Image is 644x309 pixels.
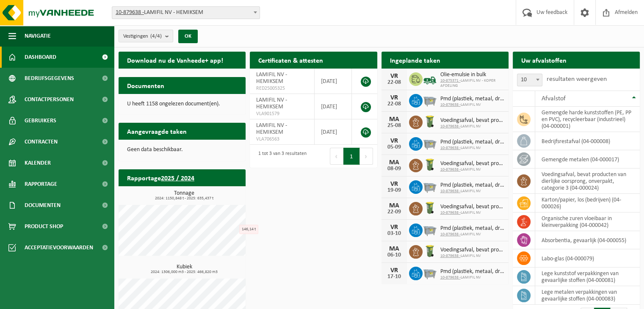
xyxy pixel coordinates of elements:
div: VR [386,181,403,188]
span: Pmd (plastiek, metaal, drankkartons) (bedrijven) [440,182,504,189]
img: BL-LQ-LV [423,71,437,86]
h2: Ingeplande taken [381,52,449,68]
div: 03-10 [386,231,403,237]
button: Next [360,148,373,165]
div: VR [386,267,403,274]
span: Pmd (plastiek, metaal, drankkartons) (bedrijven) [440,225,504,232]
span: Gebruikers [25,110,56,131]
td: organische zuren vloeibaar in kleinverpakking (04-000042) [535,212,640,231]
td: karton/papier, los (bedrijven) (04-000026) [535,194,640,212]
div: 08-09 [386,166,403,172]
h2: Documenten [119,77,173,94]
span: LAMIFIL NV [440,189,504,194]
h2: Download nu de Vanheede+ app! [119,52,232,68]
img: WB-2500-GAL-GY-01 [423,136,437,150]
img: WB-0140-HPE-GN-50 [423,157,437,172]
span: Voedingsafval, bevat producten van dierlijke oorsprong, onverpakt, categorie 3 [440,204,504,210]
tcxspan: Call 10-879638 - via 3CX [440,167,461,172]
img: WB-2500-GAL-GY-01 [423,93,437,107]
div: 25-08 [386,123,403,129]
img: WB-0140-HPE-GN-50 [423,114,437,129]
h2: Aangevraagde taken [119,123,195,139]
h3: Kubiek [123,264,246,274]
span: LAMIFIL NV [440,146,504,151]
a: Bekijk rapportage [182,186,245,203]
img: WB-2500-GAL-GY-01 [423,179,437,193]
count: (4/4) [150,33,162,39]
div: 22-08 [386,101,403,107]
td: [DATE] [315,94,352,119]
h2: Uw afvalstoffen [513,52,575,68]
span: Contactpersonen [25,89,74,110]
span: Product Shop [25,216,63,237]
span: LAMIFIL NV - HEMIKSEM [256,97,287,110]
span: LAMIFIL NV [440,232,504,237]
tcxspan: Call 10-879638 - via 3CX [440,189,461,193]
span: LAMIFIL NV [440,254,504,259]
button: 1 [343,148,360,165]
span: 2024: 1150,848 t - 2025: 635,437 t [123,196,246,201]
label: resultaten weergeven [547,76,607,83]
h2: Rapportage [119,169,203,186]
span: Rapportage [25,174,57,195]
span: Navigatie [25,25,51,47]
span: Voedingsafval, bevat producten van dierlijke oorsprong, onverpakt, categorie 3 [440,160,504,167]
span: VLA706563 [256,136,308,143]
tcxspan: Call 10-879638 - via 3CX [440,254,461,258]
td: lege metalen verpakkingen van gevaarlijke stoffen (04-000083) [535,286,640,305]
span: Documenten [25,195,61,216]
div: 17-10 [386,274,403,280]
img: WB-0140-HPE-GN-50 [423,244,437,258]
tcxspan: Call 10-879638 - via 3CX [440,146,461,150]
div: MA [386,202,403,209]
span: Bedrijfsgegevens [25,68,74,89]
div: MA [386,246,403,252]
td: voedingsafval, bevat producten van dierlijke oorsprong, onverpakt, categorie 3 (04-000024) [535,168,640,194]
button: Vestigingen(4/4) [119,30,173,42]
div: 1 tot 3 van 3 resultaten [254,147,307,166]
tcxspan: Call 10-879638 - via 3CX [440,102,461,107]
span: Dashboard [25,47,56,68]
span: LAMIFIL NV - KOPER AFDELING [440,78,504,88]
tcxspan: Call 10-879638 - via 3CX [440,275,461,280]
div: 146,14 t [239,225,258,234]
span: LAMIFIL NV [440,167,504,172]
span: 10 [517,74,542,86]
span: LAMIFIL NV [440,102,504,108]
span: LAMIFIL NV [440,275,504,280]
img: WB-2500-GAL-GY-01 [423,222,437,237]
tcxspan: Call 10-879638 - via 3CX [116,9,144,16]
span: Voedingsafval, bevat producten van dierlijke oorsprong, onverpakt, categorie 3 [440,117,504,124]
td: gemengde harde kunststoffen (PE, PP en PVC), recycleerbaar (industrieel) (04-000001) [535,107,640,132]
span: LAMIFIL NV - HEMIKSEM [256,72,287,85]
span: Olie-emulsie in bulk [440,72,504,78]
p: Geen data beschikbaar. [127,147,237,153]
span: Pmd (plastiek, metaal, drankkartons) (bedrijven) [440,268,504,275]
div: VR [386,138,403,144]
td: gemengde metalen (04-000017) [535,150,640,168]
tcxspan: Call 10-879638 - via 3CX [440,232,461,237]
button: Previous [330,148,343,165]
span: Voedingsafval, bevat producten van dierlijke oorsprong, onverpakt, categorie 3 [440,247,504,254]
div: 19-09 [386,188,403,193]
div: VR [386,73,403,80]
span: Acceptatievoorwaarden [25,237,93,258]
td: lege kunststof verpakkingen van gevaarlijke stoffen (04-000081) [535,268,640,286]
div: MA [386,159,403,166]
h2: Certificaten & attesten [250,52,332,68]
tcxspan: Call 10-875371 - via 3CX [440,78,461,83]
td: bedrijfsrestafval (04-000008) [535,132,640,150]
span: LAMIFIL NV [440,210,504,215]
span: Pmd (plastiek, metaal, drankkartons) (bedrijven) [440,96,504,102]
span: Vestigingen [123,30,162,43]
span: Kalender [25,152,51,174]
span: 10-879638 - LAMIFIL NV - HEMIKSEM [112,6,260,19]
td: [DATE] [315,119,352,145]
h3: Tonnage [123,190,246,201]
span: Pmd (plastiek, metaal, drankkartons) (bedrijven) [440,139,504,146]
div: 05-09 [386,144,403,150]
span: LAMIFIL NV - HEMIKSEM [256,122,287,135]
span: LAMIFIL NV [440,124,504,129]
span: Afvalstof [542,95,566,102]
span: RED25005325 [256,85,308,92]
